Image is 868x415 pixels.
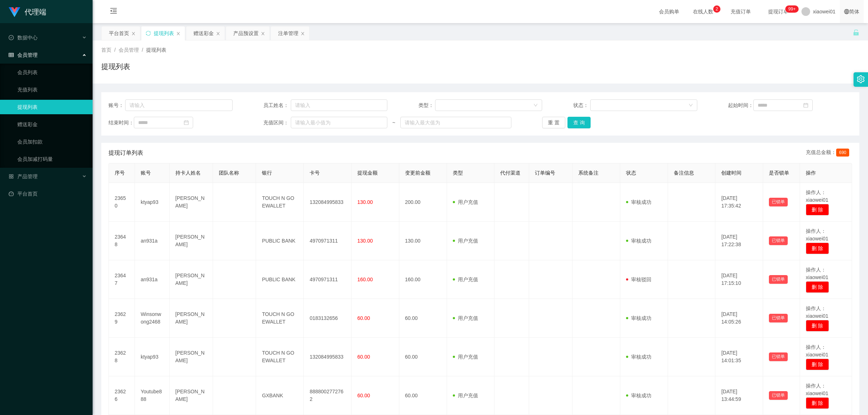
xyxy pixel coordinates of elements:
td: 23650 [109,183,135,222]
button: 删 除 [806,281,829,293]
span: 是否锁单 [769,170,789,176]
td: 200.00 [399,183,447,222]
span: 类型 [453,170,463,176]
td: 23647 [109,260,135,299]
button: 删 除 [806,397,829,409]
span: 用户充值 [453,315,478,321]
td: 8888002772762 [304,376,352,415]
span: 团队名称 [219,170,239,176]
i: 图标: calendar [184,120,189,125]
div: 平台首页 [109,26,129,40]
button: 删 除 [806,204,829,215]
i: 图标: close [261,31,265,36]
span: 60.00 [357,354,370,360]
span: 审核成功 [626,393,651,398]
span: 提现订单 [765,9,792,14]
span: 审核成功 [626,315,651,321]
span: 操作人：xiaowei01 [806,305,828,319]
span: 系统备注 [578,170,599,176]
span: 130.00 [357,238,373,244]
span: 起始时间： [728,102,753,109]
span: 操作人：xiaowei01 [806,189,828,203]
td: ktyap93 [135,183,170,222]
td: 23648 [109,222,135,260]
a: 充值列表 [17,82,87,97]
td: an931a [135,260,170,299]
span: ~ [387,119,400,127]
i: 图标: unlock [853,29,859,36]
td: Youtube888 [135,376,170,415]
td: Winsonwong2468 [135,299,170,338]
span: 审核成功 [626,199,651,205]
span: 审核成功 [626,354,651,360]
span: 状态： [573,102,590,109]
td: [PERSON_NAME] [170,338,213,376]
span: 在线人数 [689,9,717,14]
a: 提现列表 [17,100,87,114]
span: 用户充值 [453,238,478,244]
span: / [114,47,116,53]
td: TOUCH N GO EWALLET [256,338,304,376]
button: 删 除 [806,359,829,370]
td: [DATE] 13:44:59 [715,376,763,415]
span: 产品管理 [9,174,38,179]
td: 60.00 [399,299,447,338]
span: / [142,47,143,53]
div: 产品预设置 [233,26,259,40]
a: 代理端 [9,9,46,14]
a: 会员加扣款 [17,134,87,149]
span: 员工姓名： [263,102,291,109]
span: 160.00 [357,277,373,282]
span: 操作 [806,170,816,176]
td: [DATE] 17:15:10 [715,260,763,299]
h1: 提现列表 [101,61,130,72]
button: 删 除 [806,243,829,254]
span: 690 [836,149,849,157]
span: 130.00 [357,199,373,205]
span: 审核驳回 [626,277,651,282]
h1: 代理端 [25,0,46,23]
td: [PERSON_NAME] [170,260,213,299]
i: 图标: global [844,9,849,14]
button: 已锁单 [769,314,788,322]
span: 提现金额 [357,170,378,176]
td: 160.00 [399,260,447,299]
i: 图标: close [131,31,136,36]
td: [PERSON_NAME] [170,299,213,338]
a: 会员列表 [17,65,87,80]
span: 创建时间 [721,170,741,176]
button: 查 询 [567,117,591,128]
td: 60.00 [399,376,447,415]
span: 变更前金额 [405,170,430,176]
span: 审核成功 [626,238,651,244]
span: 卡号 [310,170,320,176]
span: 订单编号 [535,170,555,176]
i: 图标: calendar [803,103,808,108]
i: 图标: table [9,52,14,57]
i: 图标: check-circle-o [9,35,14,40]
span: 代付渠道 [500,170,520,176]
span: 类型： [418,102,435,109]
td: an931a [135,222,170,260]
td: 132084995833 [304,338,352,376]
span: 备注信息 [674,170,694,176]
span: 账号： [109,102,125,109]
a: 赠送彩金 [17,117,87,132]
a: 图标: dashboard平台首页 [9,187,87,201]
button: 已锁单 [769,391,788,400]
td: TOUCH N GO EWALLET [256,299,304,338]
input: 请输入 [125,99,232,111]
td: PUBLIC BANK [256,260,304,299]
span: 结束时间： [109,119,134,127]
td: 60.00 [399,338,447,376]
span: 用户充值 [453,199,478,205]
button: 已锁单 [769,236,788,245]
span: 充值订单 [727,9,754,14]
td: TOUCH N GO EWALLET [256,183,304,222]
span: 会员管理 [9,52,38,58]
span: 会员管理 [119,47,139,53]
i: 图标: down [533,103,538,108]
i: 图标: close [216,31,220,36]
span: 序号 [115,170,125,176]
i: 图标: appstore-o [9,174,14,179]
